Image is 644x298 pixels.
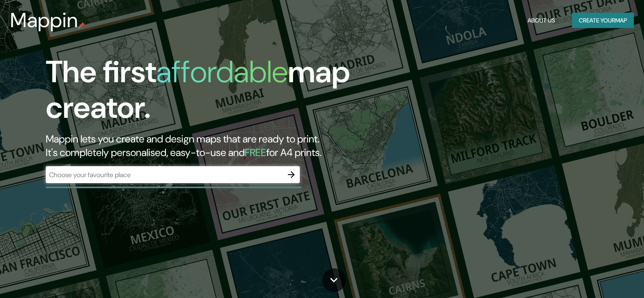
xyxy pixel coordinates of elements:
h5: FREE [245,146,266,159]
img: mappin-pin [78,22,85,29]
button: About Us [524,13,558,28]
h1: affordable [156,52,288,92]
h3: Mappin [10,8,78,32]
button: Create yourmap [572,13,634,28]
iframe: Help widget launcher [569,265,635,289]
h2: Mappin lets you create and design maps that are ready to print. It's completely personalised, eas... [46,132,368,159]
input: Choose your favourite place [46,170,283,180]
h1: The first map creator. [46,54,368,132]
